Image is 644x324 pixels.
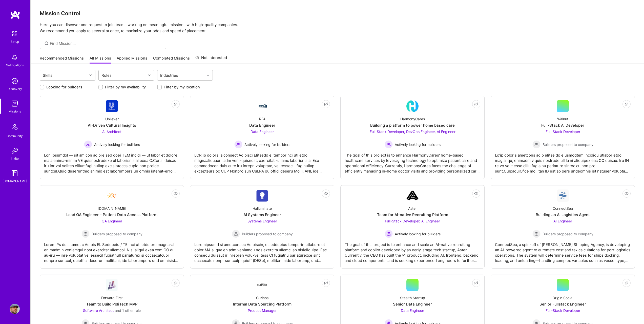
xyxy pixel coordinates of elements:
[243,212,281,217] div: AI Systems Engineer
[10,52,20,63] img: bell
[256,103,268,109] img: Company Logo
[345,100,480,175] a: Company LogoHarmonyCaresBuilding a platform to power home based careFull-Stack Developer, DevOps ...
[495,148,631,174] div: Lo'ip dolor s ametcons adip elitse do eiusmodtem incididu utlabor etdol mag aliqu, enimadm v quis...
[395,231,441,237] span: Actively looking for builders
[89,74,92,77] i: icon Chevron
[40,55,84,64] a: Recommended Missions
[174,281,178,285] i: icon EyeClosed
[44,238,180,263] div: LoremiPs do sitamet c Adipis EL Seddoeiu / TE Inci utl etdolore magna-al enimadmin veniamqui nost...
[557,189,569,202] img: Company Logo
[232,230,240,238] img: Builders proposed to company
[106,279,118,291] img: Company Logo
[401,308,424,313] span: Data Engineer
[10,146,20,156] img: Invite
[159,72,179,79] div: Industries
[44,41,50,46] i: icon SearchGrey
[625,281,629,285] i: icon EyeClosed
[194,238,330,263] div: Loremipsumd si ametconsec Adipiscin, e seddoeius temporin utlabore et dolor MA aliqua en adm veni...
[98,206,126,211] div: [DOMAIN_NAME]
[532,140,541,148] img: Builders proposed to company
[385,219,440,223] span: Full-Stack Developer, AI Engineer
[3,178,27,184] div: [DOMAIN_NAME]
[174,102,178,106] i: icon EyeClosed
[253,206,272,211] div: Halluminate
[81,230,90,238] img: Builders proposed to company
[195,55,227,64] a: Not Interested
[546,308,580,313] span: Full-Stack Developer
[385,140,393,148] img: Actively looking for builders
[86,301,138,307] div: Team to Build PoliTech MVP
[10,304,20,314] img: User Avatar
[324,102,328,106] i: icon EyeClosed
[106,189,118,202] img: Company Logo
[400,116,425,122] div: HarmonyCares
[102,129,121,134] span: AI Architect
[557,116,568,122] div: Walnut
[244,142,290,147] span: Actively looking for builders
[153,55,190,64] a: Completed Missions
[345,238,480,263] div: The goal of this project is to enhance and scale an AI-native recruiting platform and copilot dev...
[474,281,478,285] i: icon EyeClosed
[248,308,277,313] span: Product Manager
[256,190,268,202] img: Company Logo
[234,140,242,148] img: Actively looking for builders
[100,72,113,79] div: Roles
[9,28,20,39] img: setup
[44,189,180,264] a: Company Logo[DOMAIN_NAME]Lead QA Engineer – Patient Data Access PlatformQA Engineer Builders prop...
[532,230,541,238] img: Builders proposed to company
[94,142,140,147] span: Actively looking for builders
[256,283,268,287] img: Company Logo
[233,301,292,307] div: Internal Data Sourcing Platform
[102,219,122,223] span: QA Engineer
[552,295,573,300] div: Origin Social
[148,74,151,77] i: icon Chevron
[474,102,478,106] i: icon EyeClosed
[345,148,480,174] div: The goal of this project is to enhance HarmonyCares' home-based healthcare services by leveraging...
[164,84,200,90] label: Filter by my location
[8,86,22,91] div: Discovery
[11,39,19,44] div: Setup
[9,109,21,114] div: Missions
[625,102,629,106] i: icon EyeClosed
[256,295,268,300] div: Curinos
[474,192,478,196] i: icon EyeClosed
[259,116,265,122] div: RFA
[174,192,178,196] i: icon EyeClosed
[11,156,19,161] div: Invite
[44,100,180,175] a: Company LogoUnileverAI-Driven Cultural InsightsAI Architect Actively looking for buildersActively...
[324,192,328,196] i: icon EyeClosed
[106,100,118,112] img: Company Logo
[40,22,635,34] p: Here you can discover and request to join teams working on meaningful missions with high-quality ...
[495,100,631,175] a: WalnutFull-Stack AI DeveloperFull-Stack Developer Builders proposed to companyBuilders proposed t...
[495,238,631,263] div: ConnectSea, a spin-off of [PERSON_NAME] Shipping Agency, is developing an AI-powered agent to aut...
[543,231,593,237] span: Builders proposed to company
[207,74,209,77] i: icon Chevron
[242,231,293,237] span: Builders proposed to company
[66,212,157,217] div: Lead QA Engineer – Patient Data Access Platform
[90,55,111,64] a: All Missions
[46,84,82,90] label: Looking for builders
[101,295,123,300] div: Forward First
[41,72,54,79] div: Skills
[345,189,480,264] a: Company LogoAsterTeam for AI-native Recruiting PlatformFull-Stack Developer, AI Engineer Actively...
[83,308,114,313] span: Software Architect
[44,148,180,174] div: Lor, Ipsumdol — sit am con adipi’e sed doei TEM incidi — ut labor et dolore ma a enima-minim VE q...
[324,281,328,285] i: icon EyeClosed
[117,55,147,64] a: Applied Missions
[541,123,584,128] div: Full-Stack AI Developer
[543,142,593,147] span: Builders proposed to company
[395,142,441,147] span: Actively looking for builders
[50,41,162,46] input: Find Mission...
[194,100,330,175] a: Company LogoRFAData EngineerData Engineer Actively looking for buildersActively looking for build...
[84,140,92,148] img: Actively looking for builders
[553,219,572,223] span: AI Engineer
[6,63,24,68] div: Notifications
[625,192,629,196] i: icon EyeClosed
[8,304,21,314] a: User Avatar
[249,123,275,128] div: Data Engineer
[370,123,455,128] div: Building a platform to power home based care
[115,308,141,313] span: and 1 other role
[10,10,20,19] img: logo
[536,212,590,217] div: Building an AI Logistics Agent
[408,206,417,211] div: Aster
